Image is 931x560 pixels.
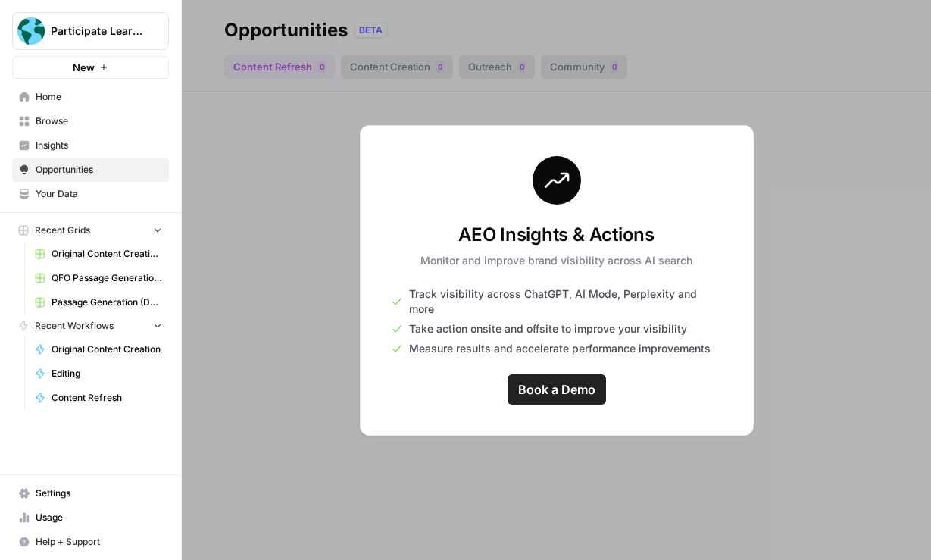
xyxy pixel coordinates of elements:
span: Opportunities [36,163,162,177]
a: Content Refresh [28,386,169,410]
a: Passage Generation (Deep Research) Grid [28,290,169,314]
span: Usage [36,511,162,524]
span: Recent Grids [35,224,90,237]
a: Browse [12,109,169,133]
span: Original Content Creation Grid [52,247,162,261]
img: Participate Learning Logo [17,17,45,45]
button: New [12,56,169,79]
span: Track visibility across ChatGPT, AI Mode, Perplexity and more [409,286,723,317]
span: Take action onsite and offsite to improve your visibility [409,321,687,336]
span: Your Data [36,187,162,201]
button: Recent Workflows [12,314,169,337]
a: Home [12,85,169,109]
button: Recent Grids [12,219,169,242]
a: Editing [28,361,169,386]
span: Editing [52,367,162,380]
span: Insights [36,139,162,152]
span: Home [36,90,162,104]
span: Measure results and accelerate performance improvements [409,341,711,356]
a: Opportunities [12,158,169,182]
span: Participate Learning [51,23,142,39]
button: Workspace: Participate Learning [12,12,169,50]
a: QFO Passage Generation Grid [28,266,169,290]
a: Your Data [12,182,169,206]
span: Settings [36,486,162,500]
h3: AEO Insights & Actions [420,223,692,247]
a: Original Content Creation [28,337,169,361]
a: Original Content Creation Grid [28,242,169,266]
a: Book a Demo [508,374,606,405]
span: Help + Support [36,535,162,549]
button: Help + Support [12,530,169,554]
p: Monitor and improve brand visibility across AI search [420,253,692,268]
span: Book a Demo [518,380,595,399]
span: Original Content Creation [52,343,162,356]
span: QFO Passage Generation Grid [52,271,162,285]
span: New [73,60,95,75]
span: Recent Workflows [35,319,114,333]
span: Browse [36,114,162,128]
a: Insights [12,133,169,158]
span: Content Refresh [52,391,162,405]
a: Usage [12,505,169,530]
span: Passage Generation (Deep Research) Grid [52,296,162,309]
a: Settings [12,481,169,505]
